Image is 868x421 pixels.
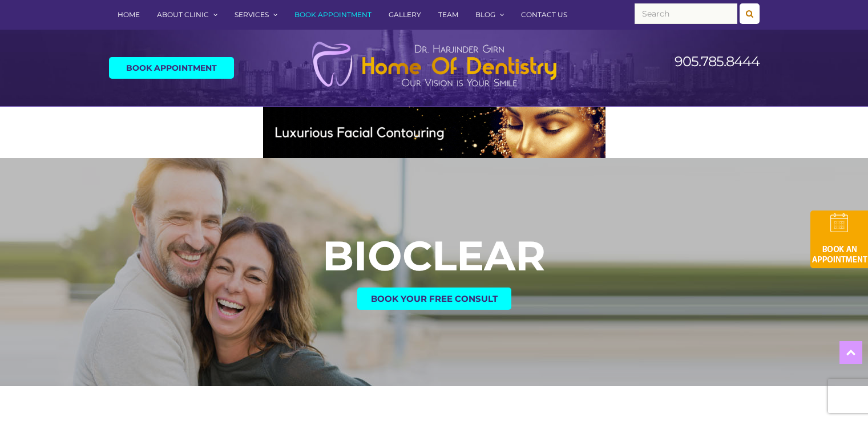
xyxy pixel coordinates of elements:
[810,211,868,268] img: book-an-appointment-hod-gld.png
[635,3,737,24] input: Search
[839,341,862,364] a: Top
[357,288,511,310] a: Book Your Free Consult
[675,53,760,70] a: 905.785.8444
[371,294,498,303] span: Book Your Free Consult
[306,41,563,88] img: Home of Dentistry
[6,235,862,276] p: BIOCLEAR
[109,57,234,79] a: Book Appointment
[263,107,605,158] img: Medspa-Banner-Virtual-Consultation-2-1.gif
